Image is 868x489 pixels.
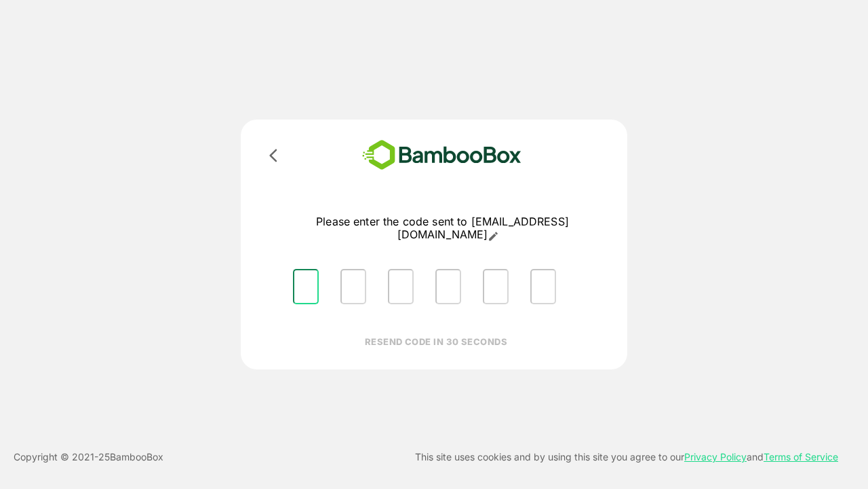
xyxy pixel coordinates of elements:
input: Please enter OTP character 4 [435,269,461,304]
input: Please enter OTP character 3 [388,269,414,304]
a: Privacy Policy [684,451,747,463]
input: Please enter OTP character 2 [340,269,366,304]
a: Terms of Service [764,451,838,463]
p: Copyright © 2021- 25 BambooBox [14,449,163,465]
input: Please enter OTP character 5 [483,269,509,304]
p: This site uses cookies and by using this site you agree to our and [415,449,838,465]
p: Please enter the code sent to [EMAIL_ADDRESS][DOMAIN_NAME] [282,215,603,242]
input: Please enter OTP character 6 [530,269,556,304]
img: bamboobox [342,136,541,175]
input: Please enter OTP character 1 [293,269,319,304]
